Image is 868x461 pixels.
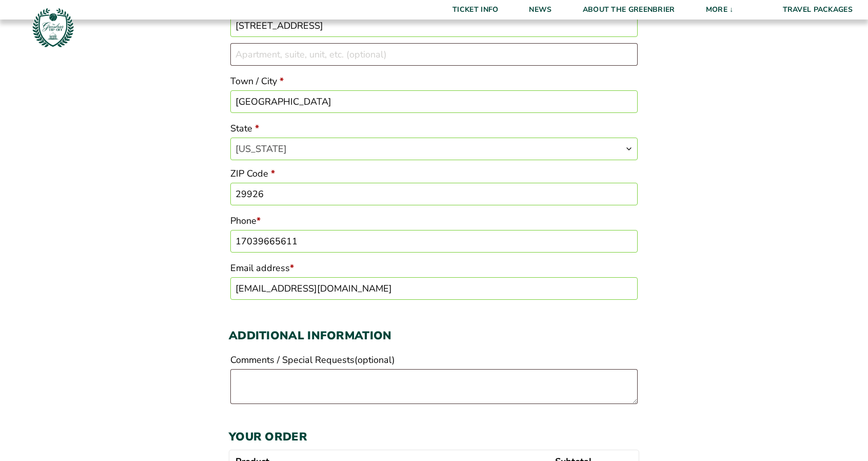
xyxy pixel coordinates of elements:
label: Email address [230,259,638,277]
label: State [230,119,638,138]
label: Phone [230,212,638,230]
label: Town / City [230,72,638,90]
h3: Your order [229,430,639,444]
label: Comments / Special Requests [230,351,638,369]
input: House number and street name [230,14,638,37]
img: Greenbrier Tip-Off [31,5,75,50]
label: ZIP Code [230,164,638,183]
span: (optional) [354,354,395,366]
span: State [230,138,638,160]
h3: Additional information [229,329,639,342]
span: South Carolina [231,138,637,160]
input: Apartment, suite, unit, etc. (optional) [230,43,638,66]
